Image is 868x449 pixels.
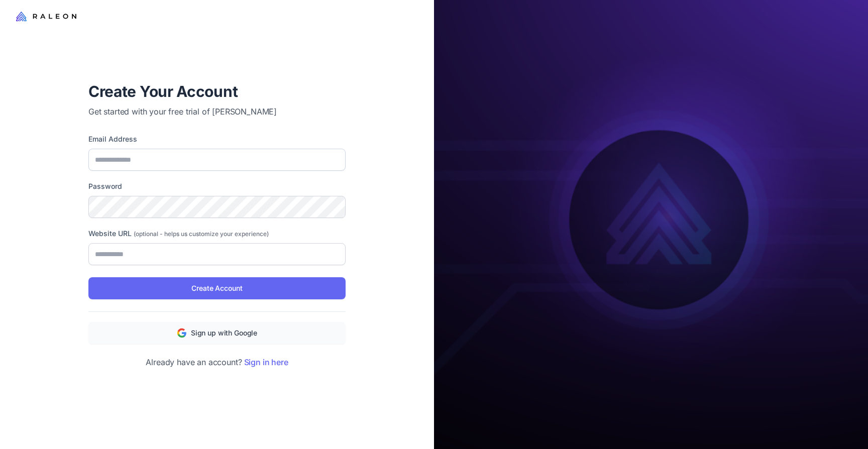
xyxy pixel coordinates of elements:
[244,357,288,367] a: Sign in here
[88,81,346,101] h1: Create Your Account
[88,105,346,118] p: Get started with your free trial of [PERSON_NAME]
[88,181,346,192] label: Password
[88,228,346,239] label: Website URL
[134,230,269,238] span: (optional - helps us customize your experience)
[88,322,346,344] button: Sign up with Google
[88,356,346,368] p: Already have an account?
[88,134,346,145] label: Email Address
[191,283,242,294] span: Create Account
[191,327,257,339] span: Sign up with Google
[88,277,346,299] button: Create Account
